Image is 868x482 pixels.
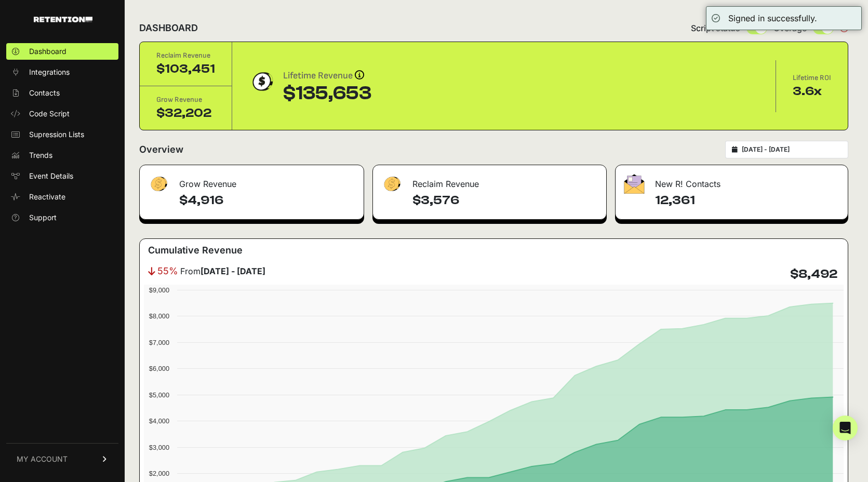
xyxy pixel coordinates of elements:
span: Contacts [29,88,60,98]
text: $8,000 [149,312,169,320]
div: Lifetime ROI [793,73,831,83]
h4: 12,361 [655,192,839,209]
h4: $4,916 [179,192,355,209]
text: $4,000 [149,417,169,425]
span: Trends [29,150,52,160]
a: Reactivate [6,189,118,205]
span: Reactivate [29,192,65,202]
span: 55% [157,264,178,278]
div: Grow Revenue [140,165,364,196]
a: Trends [6,147,118,164]
a: Event Details [6,168,118,184]
div: Open Intercom Messenger [833,416,858,440]
div: Grow Revenue [156,95,215,105]
span: Code Script [29,109,70,119]
div: $32,202 [156,105,215,122]
h4: $3,576 [412,192,598,209]
img: dollar-coin-05c43ed7efb7bc0c12610022525b4bbbb207c7efeef5aecc26f025e68dcafac9.png [249,69,275,95]
img: fa-dollar-13500eef13a19c4ab2b9ed9ad552e47b0d9fc28b02b83b90ba0e00f96d6372e9.png [148,174,169,194]
text: $7,000 [149,339,169,346]
div: Reclaim Revenue [156,50,215,61]
strong: [DATE] - [DATE] [201,266,265,276]
a: Integrations [6,64,118,81]
div: New R! Contacts [616,165,848,196]
a: Dashboard [6,43,118,60]
span: Supression Lists [29,129,84,140]
img: fa-dollar-13500eef13a19c4ab2b9ed9ad552e47b0d9fc28b02b83b90ba0e00f96d6372e9.png [381,174,402,194]
h3: Cumulative Revenue [148,243,243,258]
a: MY ACCOUNT [6,443,118,475]
a: Support [6,209,118,226]
img: Retention.com [34,17,92,22]
a: Contacts [6,85,118,101]
text: $5,000 [149,391,169,399]
div: Signed in successfully. [728,12,817,24]
img: fa-envelope-19ae18322b30453b285274b1b8af3d052b27d846a4fbe8435d1a52b978f639a2.png [624,174,645,194]
div: 3.6x [793,83,831,100]
text: $3,000 [149,444,169,451]
div: $103,451 [156,61,215,77]
h2: DASHBOARD [139,21,198,35]
h4: $8,492 [790,266,837,283]
text: $2,000 [149,470,169,477]
a: Supression Lists [6,126,118,143]
span: Dashboard [29,46,66,57]
span: Support [29,212,57,223]
span: MY ACCOUNT [17,454,68,464]
span: Integrations [29,67,70,77]
h2: Overview [139,142,183,157]
text: $9,000 [149,286,169,294]
span: Event Details [29,171,73,181]
text: $6,000 [149,365,169,372]
span: Script status [691,22,740,34]
a: Code Script [6,105,118,122]
div: Lifetime Revenue [283,69,371,83]
div: $135,653 [283,83,371,104]
div: Reclaim Revenue [373,165,606,196]
span: From [180,265,265,277]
